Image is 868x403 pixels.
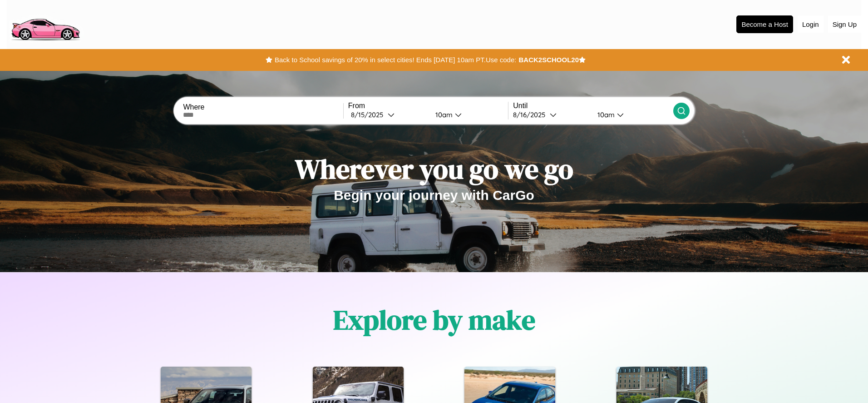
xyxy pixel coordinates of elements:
b: BACK2SCHOOL20 [518,56,579,64]
h1: Explore by make [333,301,535,338]
button: 10am [590,110,673,119]
label: Until [513,102,673,110]
button: 10am [428,110,508,119]
button: 8/15/2025 [348,110,428,119]
button: Become a Host [736,15,793,33]
button: Back to School savings of 20% in select cities! Ends [DATE] 10am PT.Use code: [272,54,518,66]
label: Where [183,103,343,111]
div: 10am [431,110,455,119]
div: 8 / 15 / 2025 [351,110,388,119]
div: 8 / 16 / 2025 [513,110,550,119]
div: 10am [593,110,617,119]
label: From [348,102,508,110]
button: Sign Up [828,16,861,33]
button: Login [798,16,824,33]
img: logo [7,5,84,43]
